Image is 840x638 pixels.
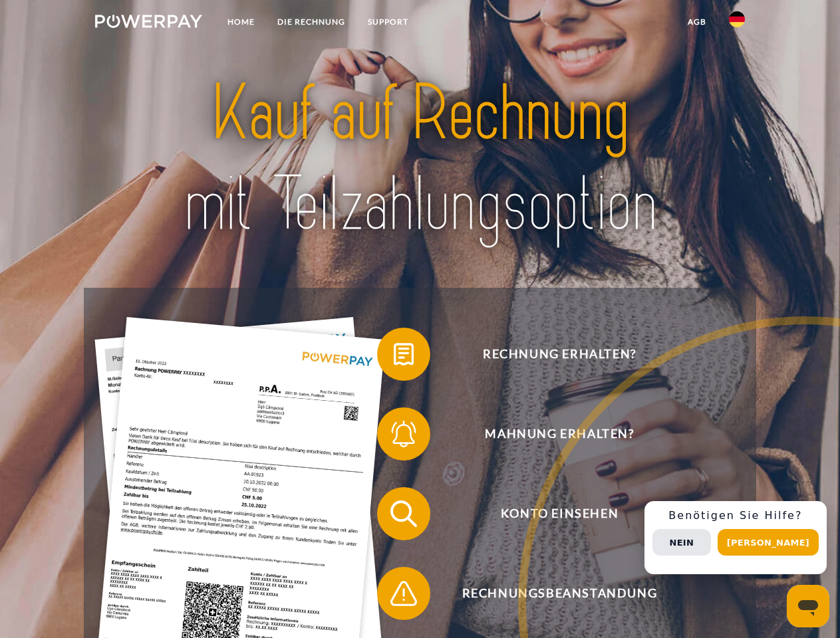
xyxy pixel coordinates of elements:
button: Mahnung erhalten? [377,407,723,461]
button: [PERSON_NAME] [718,529,819,556]
button: Nein [652,529,711,556]
img: qb_warning.svg [387,577,420,610]
img: qb_bell.svg [387,417,420,451]
img: title-powerpay_de.svg [127,64,713,255]
a: SUPPORT [356,10,420,34]
a: Home [216,10,266,34]
button: Rechnung erhalten? [377,328,723,381]
img: logo-powerpay-white.svg [95,15,202,28]
a: DIE RECHNUNG [266,10,356,34]
iframe: Schaltfläche zum Öffnen des Messaging-Fensters [787,585,829,627]
span: Rechnungsbeanstandung [396,567,722,620]
a: agb [676,10,718,34]
span: Rechnung erhalten? [396,328,722,381]
img: qb_search.svg [387,497,420,530]
button: Rechnungsbeanstandung [377,567,723,620]
div: Schnellhilfe [644,501,827,574]
h3: Benötigen Sie Hilfe? [652,509,819,522]
img: de [729,11,745,27]
button: Konto einsehen [377,487,723,540]
span: Mahnung erhalten? [396,407,722,461]
span: Konto einsehen [396,487,722,540]
img: qb_bill.svg [387,338,420,371]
